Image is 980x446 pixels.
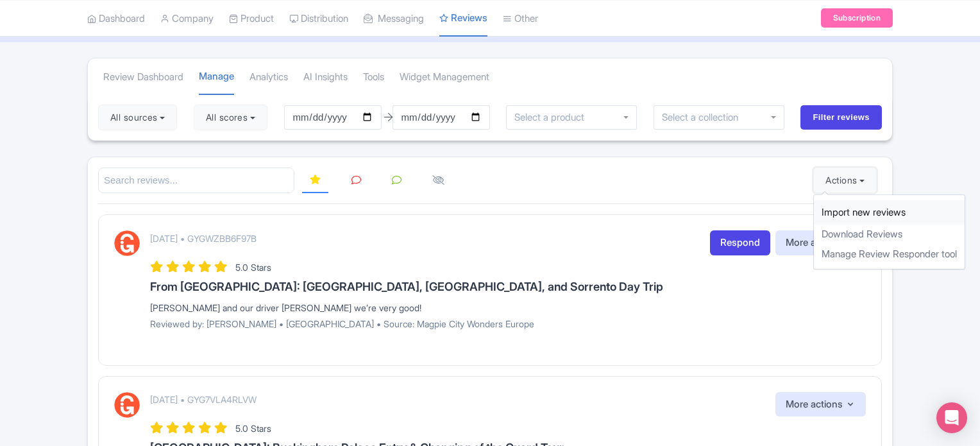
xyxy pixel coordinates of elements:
a: Company [160,1,214,36]
a: Product [229,1,274,36]
img: GetYourGuide Logo [114,230,140,256]
div: Actions [813,194,965,270]
a: Import new reviews [814,200,965,225]
a: Download Reviews [814,225,965,244]
span: 5.0 Stars [235,423,271,434]
a: Widget Management [400,60,489,95]
a: Other [503,1,538,36]
a: Messaging [364,1,424,36]
a: Dashboard [87,1,145,36]
img: GetYourGuide Logo [114,392,140,418]
a: Respond [710,230,770,255]
p: [DATE] • GYGWZBB6F97B [150,232,257,245]
button: More actions [775,230,866,255]
a: Manage [199,59,234,96]
button: All scores [194,105,267,130]
button: More actions [775,392,866,417]
button: Actions [813,167,877,193]
a: AI Insights [303,60,348,95]
input: Select a collection [662,112,747,123]
p: [DATE] • GYG7VLA4RLVW [150,393,257,406]
a: Manage Review Responder tool [814,244,965,264]
input: Search reviews... [98,167,294,194]
input: Select a product [514,112,591,123]
span: 5.0 Stars [235,262,271,273]
input: Filter reviews [800,105,882,130]
a: Review Dashboard [103,60,183,95]
a: Tools [363,60,384,95]
p: Reviewed by: [PERSON_NAME] • [GEOGRAPHIC_DATA] • Source: Magpie City Wonders Europe [150,317,866,330]
div: Open Intercom Messenger [936,402,967,433]
h3: From [GEOGRAPHIC_DATA]: [GEOGRAPHIC_DATA], [GEOGRAPHIC_DATA], and Sorrento Day Trip [150,280,866,293]
div: [PERSON_NAME] and our driver [PERSON_NAME] we’re very good! [150,301,866,314]
button: All sources [98,105,177,130]
a: Distribution [289,1,348,36]
a: Analytics [249,60,288,95]
a: Subscription [821,8,893,28]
